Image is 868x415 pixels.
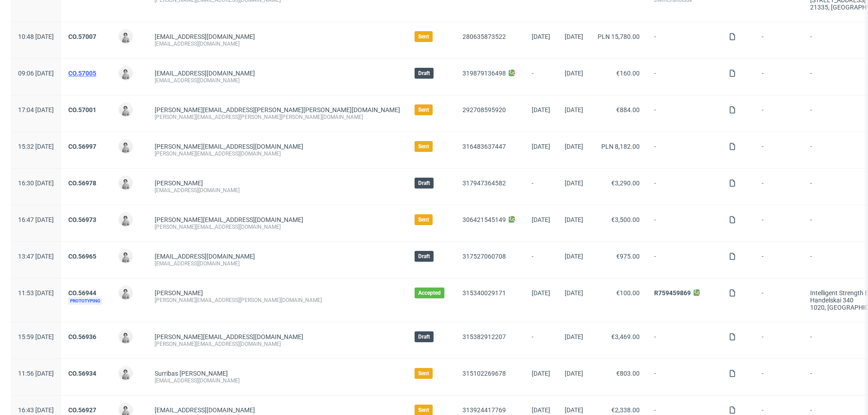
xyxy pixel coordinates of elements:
[155,179,203,187] a: [PERSON_NAME]
[18,33,54,40] span: 10:48 [DATE]
[601,143,640,150] span: PLN 8,182.00
[654,33,714,47] span: -
[532,289,550,297] span: [DATE]
[155,223,400,231] div: [PERSON_NAME][EMAIL_ADDRESS][DOMAIN_NAME]
[462,253,506,260] a: 317527060708
[616,289,640,297] span: €100.00
[462,70,506,77] a: 319879136498
[762,106,796,121] span: -
[155,77,400,84] div: [EMAIL_ADDRESS][DOMAIN_NAME]
[762,216,796,231] span: -
[532,216,550,223] span: [DATE]
[565,216,583,223] span: [DATE]
[654,70,714,84] span: -
[119,67,132,80] img: Dudek Mariola
[18,143,54,150] span: 15:32 [DATE]
[18,216,54,223] span: 16:47 [DATE]
[155,289,203,297] a: [PERSON_NAME]
[68,289,96,297] a: CO.56944
[565,289,583,297] span: [DATE]
[155,333,303,340] span: [PERSON_NAME][EMAIL_ADDRESS][DOMAIN_NAME]
[418,179,430,187] span: Draft
[119,250,132,263] img: Dudek Mariola
[68,179,96,187] a: CO.56978
[654,179,714,194] span: -
[155,370,228,377] a: Surribas [PERSON_NAME]
[462,33,506,40] a: 280635873522
[532,179,550,194] span: -
[654,370,714,384] span: -
[462,179,506,187] a: 317947364582
[155,253,255,260] span: [EMAIL_ADDRESS][DOMAIN_NAME]
[68,406,96,414] a: CO.56927
[18,406,54,414] span: 16:43 [DATE]
[532,70,550,84] span: -
[418,143,429,150] span: Sent
[762,253,796,267] span: -
[762,70,796,84] span: -
[654,216,714,231] span: -
[155,340,400,348] div: [PERSON_NAME][EMAIL_ADDRESS][DOMAIN_NAME]
[418,106,429,113] span: Sent
[532,106,550,113] span: [DATE]
[616,106,640,113] span: €884.00
[762,289,796,311] span: -
[18,106,54,113] span: 17:04 [DATE]
[762,333,796,348] span: -
[18,253,54,260] span: 13:47 [DATE]
[119,140,132,153] img: Dudek Mariola
[68,253,96,260] a: CO.56965
[155,216,303,223] span: [PERSON_NAME][EMAIL_ADDRESS][DOMAIN_NAME]
[611,406,640,414] span: €2,338.00
[18,333,54,340] span: 15:59 [DATE]
[119,177,132,189] img: Dudek Mariola
[654,253,714,267] span: -
[18,370,54,377] span: 11:56 [DATE]
[762,179,796,194] span: -
[155,143,303,150] span: [PERSON_NAME][EMAIL_ADDRESS][DOMAIN_NAME]
[462,370,506,377] a: 315102269678
[654,143,714,157] span: -
[418,70,430,77] span: Draft
[616,253,640,260] span: €975.00
[654,106,714,121] span: -
[565,179,583,187] span: [DATE]
[418,253,430,260] span: Draft
[616,370,640,377] span: €803.00
[119,30,132,43] img: Dudek Mariola
[418,333,430,340] span: Draft
[418,289,441,297] span: Accepted
[18,179,54,187] span: 16:30 [DATE]
[462,216,506,223] a: 306421545149
[565,33,583,40] span: [DATE]
[462,406,506,414] a: 313924417769
[565,106,583,113] span: [DATE]
[654,333,714,348] span: -
[532,406,550,414] span: [DATE]
[418,406,429,414] span: Sent
[565,143,583,150] span: [DATE]
[155,150,400,157] div: [PERSON_NAME][EMAIL_ADDRESS][DOMAIN_NAME]
[598,33,640,40] span: PLN 15,780.00
[155,187,400,194] div: [EMAIL_ADDRESS][DOMAIN_NAME]
[155,113,400,121] div: [PERSON_NAME][EMAIL_ADDRESS][PERSON_NAME][PERSON_NAME][DOMAIN_NAME]
[119,213,132,226] img: Dudek Mariola
[762,370,796,384] span: -
[155,106,400,113] span: [PERSON_NAME][EMAIL_ADDRESS][PERSON_NAME][PERSON_NAME][DOMAIN_NAME]
[155,70,255,77] span: [EMAIL_ADDRESS][DOMAIN_NAME]
[462,333,506,340] a: 315382912207
[532,333,550,348] span: -
[119,367,132,380] img: Dudek Mariola
[462,143,506,150] a: 316483637447
[532,253,550,267] span: -
[18,289,54,297] span: 11:53 [DATE]
[68,70,96,77] a: CO.57005
[565,253,583,260] span: [DATE]
[532,370,550,377] span: [DATE]
[155,406,255,414] span: [EMAIL_ADDRESS][DOMAIN_NAME]
[68,333,96,340] a: CO.56936
[68,106,96,113] a: CO.57001
[418,370,429,377] span: Sent
[155,260,400,267] div: [EMAIL_ADDRESS][DOMAIN_NAME]
[18,70,54,77] span: 09:06 [DATE]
